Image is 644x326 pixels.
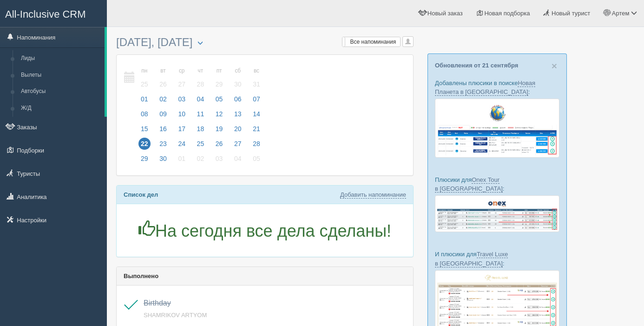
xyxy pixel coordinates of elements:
[17,67,105,84] a: Вылеты
[157,123,169,135] span: 16
[176,108,188,120] span: 10
[195,123,207,135] span: 18
[136,139,153,153] a: 22
[248,139,263,153] a: 28
[136,62,153,94] a: пн 25
[195,153,207,165] span: 02
[250,78,263,90] span: 31
[229,109,247,124] a: 13
[136,94,153,109] a: 01
[17,100,105,117] a: Ж/Д
[17,83,105,100] a: Автобусы
[248,109,263,124] a: 14
[192,62,210,94] a: чт 28
[229,94,247,109] a: 06
[17,50,105,67] a: Лиды
[176,123,188,135] span: 17
[154,109,172,124] a: 09
[138,138,151,150] span: 22
[229,139,247,153] a: 27
[210,124,228,139] a: 19
[435,62,518,69] a: Обновления от 21 сентября
[213,138,225,150] span: 26
[176,138,188,150] span: 24
[138,67,151,75] small: пн
[176,93,188,105] span: 03
[248,153,263,168] a: 05
[173,109,191,124] a: 10
[229,62,247,94] a: сб 30
[248,94,263,109] a: 07
[192,124,210,139] a: 18
[124,191,158,198] b: Список дел
[232,153,244,165] span: 04
[157,138,169,150] span: 23
[173,124,191,139] a: 17
[232,78,244,90] span: 30
[210,94,228,109] a: 05
[213,67,225,75] small: пт
[213,93,225,105] span: 05
[435,175,559,193] p: Плюсики для :
[154,139,172,153] a: 23
[250,153,263,165] span: 05
[210,62,228,94] a: пт 29
[350,39,396,45] span: Все напоминания
[435,251,508,267] a: Travel Luxe в [GEOGRAPHIC_DATA]
[229,124,247,139] a: 20
[192,94,210,109] a: 04
[144,299,171,307] a: Birthday
[552,60,557,71] span: ×
[138,78,151,90] span: 25
[552,10,590,17] span: Новый турист
[116,36,414,50] h3: [DATE], [DATE]
[173,139,191,153] a: 24
[5,8,86,20] span: All-Inclusive CRM
[176,67,188,75] small: ср
[154,153,172,168] a: 30
[250,93,263,105] span: 07
[250,123,263,135] span: 21
[124,220,406,240] h1: На сегодня все дела сделаны!
[138,153,151,165] span: 29
[250,138,263,150] span: 28
[435,99,559,157] img: new-planet-%D0%BF%D1%96%D0%B4%D0%B1%D1%96%D1%80%D0%BA%D0%B0-%D1%81%D1%80%D0%BC-%D0%B4%D0%BB%D1%8F...
[176,78,188,90] span: 27
[136,109,153,124] a: 08
[195,93,207,105] span: 04
[157,67,169,75] small: вт
[176,153,188,165] span: 01
[250,108,263,120] span: 14
[138,123,151,135] span: 15
[232,123,244,135] span: 20
[213,108,225,120] span: 12
[210,153,228,168] a: 03
[157,78,169,90] span: 26
[138,93,151,105] span: 01
[195,138,207,150] span: 25
[213,78,225,90] span: 29
[250,67,263,75] small: вс
[173,94,191,109] a: 03
[248,124,263,139] a: 21
[213,123,225,135] span: 19
[154,124,172,139] a: 16
[144,312,207,319] a: SHAMRIKOV ARTYOM
[210,139,228,153] a: 26
[435,79,559,96] p: Добавлены плюсики в поиске :
[157,153,169,165] span: 30
[157,93,169,105] span: 02
[192,139,210,153] a: 25
[136,153,153,168] a: 29
[232,108,244,120] span: 13
[340,191,406,199] a: Добавить напоминание
[435,250,559,267] p: И плюсики для :
[427,10,463,17] span: Новый заказ
[232,93,244,105] span: 06
[213,153,225,165] span: 03
[192,109,210,124] a: 11
[173,153,191,168] a: 01
[0,0,106,26] a: All-Inclusive CRM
